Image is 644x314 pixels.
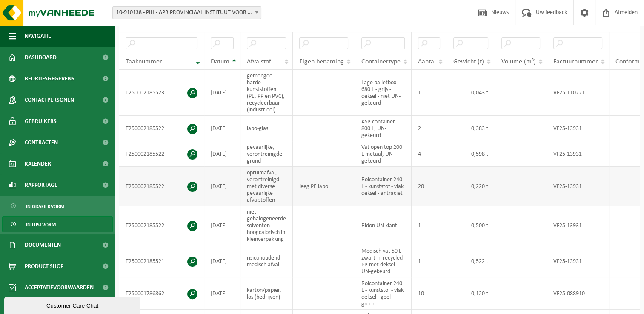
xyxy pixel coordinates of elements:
td: VF25-13931 [547,167,609,206]
td: [DATE] [204,70,240,116]
td: 4 [412,141,447,167]
td: Medisch vat 50 L-zwart-in recycled PP-met deksel-UN-gekeurd [355,245,412,277]
td: T250002185522 [119,141,204,167]
span: Afvalstof [247,58,271,65]
td: VF25-088910 [547,277,609,310]
td: T250001786862 [119,277,204,310]
td: 0,500 t [447,206,495,245]
td: 20 [412,167,447,206]
td: 0,043 t [447,70,495,116]
td: 0,522 t [447,245,495,277]
span: Documenten [25,234,61,256]
span: Containertype [361,58,401,65]
td: 0,120 t [447,277,495,310]
span: Taaknummer [126,58,162,65]
td: T250002185522 [119,206,204,245]
td: 10 [412,277,447,310]
span: Kalender [25,153,51,174]
span: 10-910138 - PIH - APB PROVINCIAAL INSTITUUT VOOR HYGIENE - ANTWERPEN [112,6,261,19]
span: Factuurnummer [553,58,598,65]
td: [DATE] [204,206,240,245]
a: In grafiekvorm [2,198,113,214]
span: Volume (m³) [501,58,536,65]
span: Contracten [25,132,58,153]
span: Rapportage [25,174,57,196]
td: Vat open top 200 L metaal, UN-gekeurd [355,141,412,167]
td: 1 [412,206,447,245]
td: [DATE] [204,116,240,141]
td: T250002185522 [119,167,204,206]
td: VF25-13931 [547,141,609,167]
span: Datum [211,58,229,65]
td: niet gehalogeneerde solventen - hoogcalorisch in kleinverpakking [240,206,293,245]
td: [DATE] [204,167,240,206]
td: 1 [412,70,447,116]
iframe: chat widget [4,295,142,314]
span: Gewicht (t) [453,58,484,65]
td: karton/papier, los (bedrijven) [240,277,293,310]
td: Rolcontainer 240 L - kunststof - vlak deksel - antraciet [355,167,412,206]
td: T250002185522 [119,116,204,141]
td: Rolcontainer 240 L - kunststof - vlak deksel - geel - groen [355,277,412,310]
td: VF25-110221 [547,70,609,116]
span: Bedrijfsgegevens [25,68,74,89]
span: In grafiekvorm [26,198,64,214]
td: [DATE] [204,141,240,167]
td: T250002185523 [119,70,204,116]
td: Lage palletbox 680 L - grijs - deksel - niet UN-gekeurd [355,70,412,116]
td: 0,220 t [447,167,495,206]
span: Aantal [418,58,436,65]
td: leeg PE labo [293,167,355,206]
span: 10-910138 - PIH - APB PROVINCIAAL INSTITUUT VOOR HYGIENE - ANTWERPEN [113,7,261,19]
td: VF25-13931 [547,245,609,277]
td: risicohoudend medisch afval [240,245,293,277]
td: 2 [412,116,447,141]
td: Bidon UN klant [355,206,412,245]
td: 0,598 t [447,141,495,167]
span: Product Shop [25,256,63,277]
span: Gebruikers [25,111,57,132]
td: ASP-container 800 L, UN-gekeurd [355,116,412,141]
td: [DATE] [204,277,240,310]
span: Dashboard [25,47,57,68]
span: Navigatie [25,26,51,47]
td: 1 [412,245,447,277]
td: opruimafval, verontreinigd met diverse gevaarlijke afvalstoffen [240,167,293,206]
span: In lijstvorm [26,217,56,233]
td: [DATE] [204,245,240,277]
span: Contactpersonen [25,89,74,111]
td: gemengde harde kunststoffen (PE, PP en PVC), recycleerbaar (industrieel) [240,70,293,116]
span: Eigen benaming [299,58,344,65]
td: VF25-13931 [547,206,609,245]
a: In lijstvorm [2,216,113,232]
td: VF25-13931 [547,116,609,141]
td: labo-glas [240,116,293,141]
td: gevaarlijke, verontreinigde grond [240,141,293,167]
span: Acceptatievoorwaarden [25,277,94,298]
td: T250002185521 [119,245,204,277]
td: 0,383 t [447,116,495,141]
